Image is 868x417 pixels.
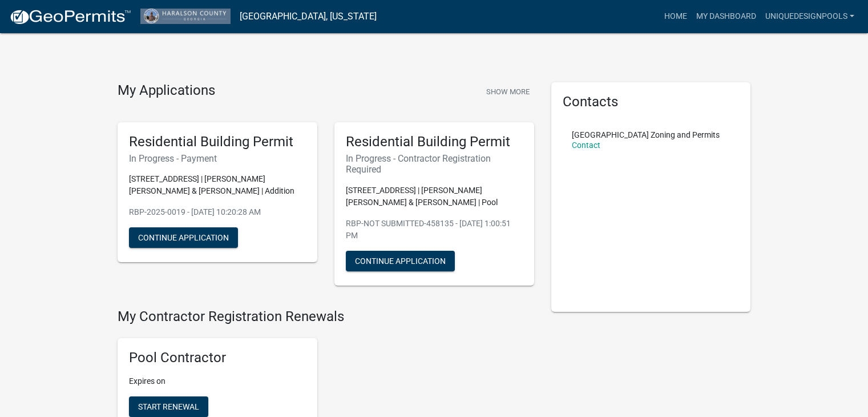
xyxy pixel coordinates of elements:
[118,308,534,325] h4: My Contractor Registration Renewals
[660,6,692,27] a: Home
[572,141,600,150] a: Contact
[346,134,523,150] h5: Residential Building Permit
[346,251,455,271] button: Continue Application
[240,7,377,26] a: [GEOGRAPHIC_DATA], [US_STATE]
[563,94,740,110] h5: Contacts
[129,375,306,387] p: Expires on
[129,396,208,417] button: Start Renewal
[129,206,306,218] p: RBP-2025-0019 - [DATE] 10:20:28 AM
[692,6,761,27] a: My Dashboard
[572,131,720,139] p: [GEOGRAPHIC_DATA] Zoning and Permits
[129,227,238,248] button: Continue Application
[138,402,199,411] span: Start Renewal
[129,350,306,366] h5: Pool Contractor
[346,218,523,242] p: RBP-NOT SUBMITTED-458135 - [DATE] 1:00:51 PM
[346,185,523,209] p: [STREET_ADDRESS] | [PERSON_NAME] [PERSON_NAME] & [PERSON_NAME] | Pool
[118,82,215,99] h4: My Applications
[129,134,306,150] h5: Residential Building Permit
[346,153,523,175] h6: In Progress - Contractor Registration Required
[129,153,306,164] h6: In Progress - Payment
[482,82,534,101] button: Show More
[761,6,859,27] a: uniquedesignpools
[129,173,306,197] p: [STREET_ADDRESS] | [PERSON_NAME] [PERSON_NAME] & [PERSON_NAME] | Addition
[140,9,231,24] img: Haralson County, Georgia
